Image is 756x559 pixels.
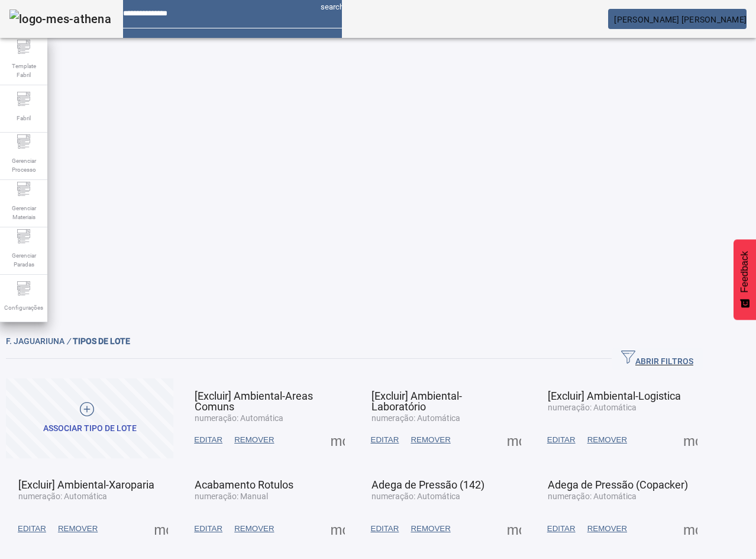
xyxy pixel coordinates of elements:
[13,110,34,126] span: Fabril
[52,518,104,539] button: REMOVER
[195,491,268,501] span: numeração: Manual
[327,429,348,451] button: Mais
[581,518,633,539] button: REMOVER
[371,478,484,491] span: Adega de Pressão (142)
[503,429,525,451] button: Mais
[194,434,222,446] span: EDITAR
[541,518,581,539] button: EDITAR
[548,403,637,412] span: numeração: Automática
[734,239,756,320] button: Feedback - Mostrar pesquisa
[371,491,460,501] span: numeração: Automática
[195,478,293,491] span: Acabamento Rotulos
[73,336,130,346] span: TIPOS DE LOTE
[188,429,228,451] button: EDITAR
[614,15,747,24] span: [PERSON_NAME] [PERSON_NAME]
[503,518,525,539] button: Mais
[581,429,633,451] button: REMOVER
[405,429,456,451] button: REMOVER
[547,523,576,535] span: EDITAR
[411,523,450,535] span: REMOVER
[680,429,701,451] button: Mais
[6,336,73,346] span: F. Jaguariuna
[548,478,688,491] span: Adega de Pressão (Copacker)
[234,434,274,446] span: REMOVER
[43,423,137,435] div: Associar tipo de lote
[371,523,399,535] span: EDITAR
[18,523,46,535] span: EDITAR
[6,58,41,83] span: Template Fabril
[234,523,274,535] span: REMOVER
[6,378,173,458] button: Associar tipo de lote
[18,491,107,501] span: numeração: Automática
[228,429,280,451] button: REMOVER
[12,518,52,539] button: EDITAR
[547,434,576,446] span: EDITAR
[587,523,627,535] span: REMOVER
[58,523,98,535] span: REMOVER
[587,434,627,446] span: REMOVER
[548,390,681,402] span: [Excluir] Ambiental-Logistica
[188,518,228,539] button: EDITAR
[541,429,581,451] button: EDITAR
[680,518,701,539] button: Mais
[548,491,637,501] span: numeração: Automática
[327,518,348,539] button: Mais
[9,9,111,28] img: logo-mes-athena
[1,300,47,316] span: Configurações
[739,251,750,293] span: Feedback
[365,429,405,451] button: EDITAR
[612,348,703,370] button: ABRIR FILTROS
[405,518,456,539] button: REMOVER
[195,390,313,413] span: [Excluir] Ambiental-Areas Comuns
[6,200,41,225] span: Gerenciar Materiais
[411,434,450,446] span: REMOVER
[371,434,399,446] span: EDITAR
[371,390,462,413] span: [Excluir] Ambiental-Laboratório
[6,153,41,178] span: Gerenciar Processo
[194,523,222,535] span: EDITAR
[365,518,405,539] button: EDITAR
[67,336,70,346] em: /
[228,518,280,539] button: REMOVER
[621,350,693,368] span: ABRIR FILTROS
[6,248,41,272] span: Gerenciar Paradas
[150,518,172,539] button: Mais
[18,478,154,491] span: [Excluir] Ambiental-Xaroparia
